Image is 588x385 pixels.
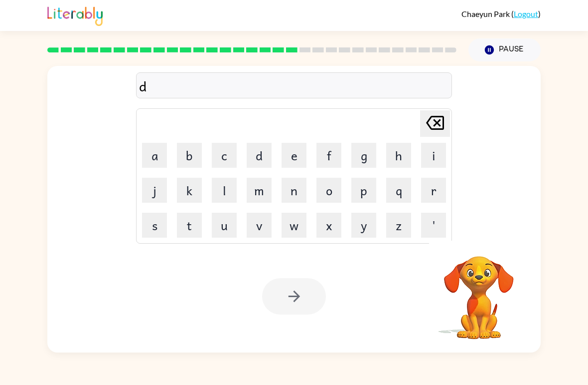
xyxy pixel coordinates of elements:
[386,143,411,168] button: h
[316,143,341,168] button: f
[351,143,376,168] button: g
[212,143,237,168] button: c
[351,213,376,238] button: y
[139,75,449,96] div: d
[247,143,272,168] button: d
[421,213,446,238] button: '
[316,213,341,238] button: x
[421,143,446,168] button: i
[461,9,541,18] div: ( )
[142,213,167,238] button: s
[514,9,538,18] a: Logout
[247,213,272,238] button: v
[282,143,306,168] button: e
[316,178,341,203] button: o
[468,38,541,61] button: Pause
[177,178,202,203] button: k
[212,178,237,203] button: l
[421,178,446,203] button: r
[47,4,103,26] img: Literably
[282,178,306,203] button: n
[282,213,306,238] button: w
[386,178,411,203] button: q
[351,178,376,203] button: p
[142,143,167,168] button: a
[212,213,237,238] button: u
[429,241,529,341] video: Your browser must support playing .mp4 files to use Literably. Please try using another browser.
[142,178,167,203] button: j
[177,143,202,168] button: b
[386,213,411,238] button: z
[247,178,272,203] button: m
[177,213,202,238] button: t
[461,9,511,18] span: Chaeyun Park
